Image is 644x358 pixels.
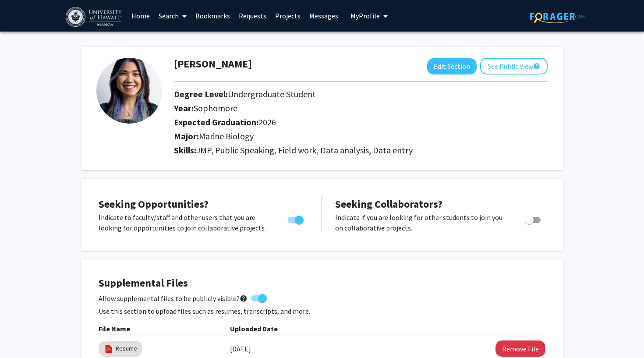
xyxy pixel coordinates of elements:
img: Profile Picture [96,58,162,124]
iframe: Chat [7,319,37,351]
h2: Skills: [174,145,548,156]
div: Toggle [521,212,545,225]
h1: [PERSON_NAME] [174,58,252,71]
b: Uploaded Date [230,324,278,333]
a: Messages [305,0,343,31]
mat-icon: help [240,293,248,304]
span: Undergraduate Student [228,89,316,99]
h2: Degree Level: [174,89,508,99]
a: Search [154,0,191,31]
div: Toggle [284,212,308,225]
h2: Expected Graduation: [174,117,508,128]
p: Indicate if you are looking for other students to join you on collaborative projects. [335,212,508,233]
span: Sophomore [194,103,237,113]
button: See Public View [480,58,548,74]
a: Home [127,0,154,31]
button: Edit Section [427,58,477,74]
span: Seeking Opportunities? [99,197,209,211]
p: Use this section to upload files such as resumes, transcripts, and more. [99,306,545,316]
h2: Year: [174,103,508,113]
a: Resume [116,344,137,353]
h2: Major: [174,131,548,142]
b: File Name [99,324,130,333]
span: Marine Biology [199,131,254,142]
label: [DATE] [230,341,251,356]
mat-icon: help [533,61,540,71]
span: My Profile [350,11,380,20]
p: Indicate to faculty/staff and other users that you are looking for opportunities to join collabor... [99,212,271,233]
img: ForagerOne Logo [530,10,585,23]
span: Seeking Collaborators? [335,197,442,211]
img: pdf_icon.png [104,344,113,354]
a: Bookmarks [191,0,234,31]
span: 2026 [258,117,276,128]
a: Requests [234,0,271,31]
a: Projects [271,0,305,31]
span: JMP, Public Speaking, Field work, Data analysis, Data entry [196,145,413,156]
span: Allow supplemental files to be publicly visible? [99,293,248,304]
img: University of Hawaiʻi at Mānoa Logo [66,7,124,27]
button: Remove Resume File [495,340,545,357]
h4: Supplemental Files [99,277,545,290]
